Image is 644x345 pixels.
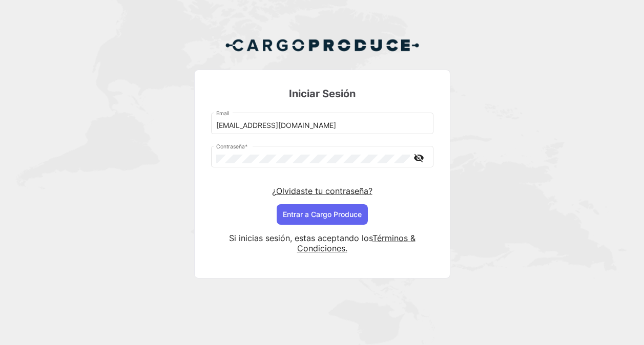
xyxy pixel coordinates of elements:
[211,87,433,101] h3: Iniciar Sesión
[216,121,428,130] input: Email
[413,152,425,164] mat-icon: visibility_off
[272,186,372,196] a: ¿Olvidaste tu contraseña?
[229,233,372,243] span: Si inicias sesión, estas aceptando los
[225,33,420,57] img: Cargo Produce Logo
[297,233,416,253] a: Términos & Condiciones.
[277,204,368,225] button: Entrar a Cargo Produce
